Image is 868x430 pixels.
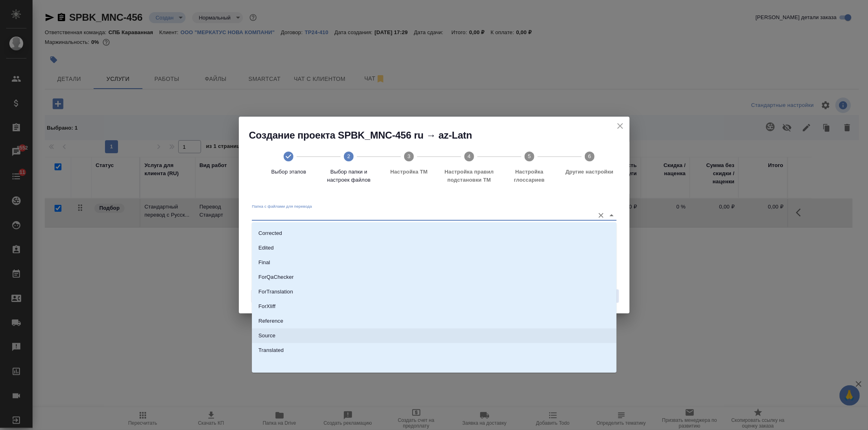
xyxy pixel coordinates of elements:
[407,153,410,159] text: 3
[528,153,531,159] text: 5
[258,258,270,267] p: Final
[442,168,496,184] span: Настройка правил подстановки TM
[468,153,470,159] text: 4
[258,302,275,311] p: ForXliff
[251,290,277,303] button: Назад
[252,204,312,208] label: Папка с файлами для перевода
[595,210,607,221] button: Очистить
[262,168,316,176] span: Выбор этапов
[614,120,626,132] button: close
[382,168,436,176] span: Настройка ТМ
[258,288,293,296] p: ForTranslation
[258,244,274,252] p: Edited
[258,273,294,281] p: ForQaChecker
[322,168,376,184] span: Выбор папки и настроек файлов
[258,346,284,354] p: Translated
[258,332,275,340] p: Source
[258,229,282,237] p: Corrected
[348,153,350,159] text: 2
[606,210,617,221] button: Close
[249,129,630,142] h2: Создание проекта SPBK_MNC-456 ru → az-Latn
[258,317,283,325] p: Reference
[588,153,591,159] text: 6
[503,168,556,184] span: Настройка глоссариев
[563,168,617,176] span: Другие настройки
